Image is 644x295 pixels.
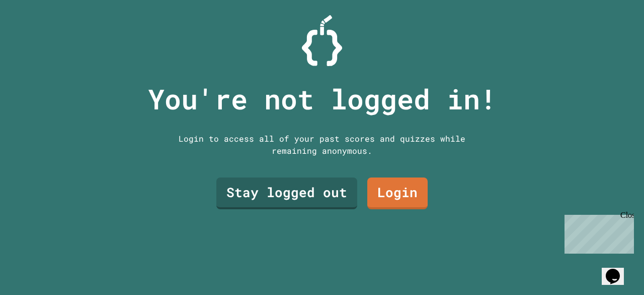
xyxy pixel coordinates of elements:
[216,178,357,209] a: Stay logged out
[302,15,342,66] img: Logo.svg
[560,211,634,254] iframe: chat widget
[367,178,428,209] a: Login
[148,78,497,120] p: You're not logged in!
[4,4,69,64] div: Chat with us now!Close
[171,133,473,157] div: Login to access all of your past scores and quizzes while remaining anonymous.
[602,255,634,285] iframe: chat widget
